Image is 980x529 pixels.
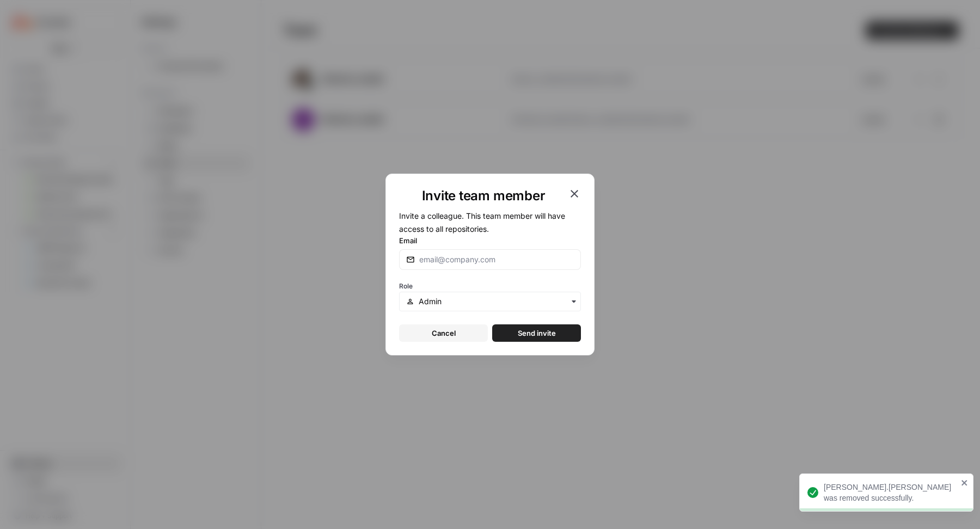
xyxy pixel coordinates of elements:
button: Cancel [399,324,488,342]
span: Send invite [518,328,556,339]
input: email@company.com [419,254,574,265]
label: Email [399,235,581,246]
input: Admin [419,296,574,307]
button: Send invite [492,324,581,342]
span: Cancel [432,328,456,339]
button: close [961,478,969,487]
div: [PERSON_NAME].[PERSON_NAME] was removed successfully. [824,482,958,503]
span: Role [399,282,413,290]
h1: Invite team member [399,187,568,205]
span: Invite a colleague. This team member will have access to all repositories. [399,211,565,233]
